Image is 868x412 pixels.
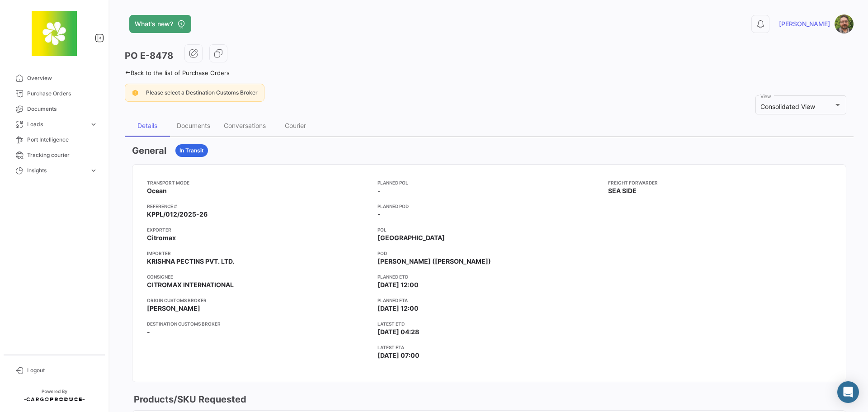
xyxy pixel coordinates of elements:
[137,122,157,129] div: Details
[377,320,601,327] app-card-info-title: Latest ETD
[377,226,601,233] app-card-info-title: POL
[135,19,173,28] span: What's new?
[27,136,98,144] span: Port Intelligence
[377,179,601,186] app-card-info-title: Planned POL
[90,120,98,128] span: expand_more
[147,297,370,304] app-card-info-title: Origin Customs Broker
[837,381,859,403] div: Abrir Intercom Messenger
[177,122,210,129] div: Documents
[7,132,101,147] a: Port Intelligence
[147,226,370,233] app-card-info-title: Exporter
[7,147,101,163] a: Tracking courier
[125,49,173,62] h3: PO E-8478
[147,280,234,289] span: CITROMAX INTERNATIONAL
[7,71,101,86] a: Overview
[285,122,306,129] div: Courier
[146,89,258,96] span: Please select a Destination Customs Broker
[835,14,854,33] img: SR.jpg
[132,144,166,157] h3: General
[27,166,86,175] span: Insights
[147,327,150,336] span: -
[27,120,86,128] span: Loads
[377,233,445,242] span: [GEOGRAPHIC_DATA]
[147,186,167,195] span: Ocean
[147,304,200,313] span: [PERSON_NAME]
[608,186,637,195] span: SEA SIDE
[27,105,98,113] span: Documents
[147,210,208,219] span: KPPL/012/2025-26
[377,344,601,351] app-card-info-title: Latest ETA
[377,327,419,336] span: [DATE] 04:28
[90,166,98,175] span: expand_more
[377,203,601,210] app-card-info-title: Planned POD
[147,203,370,210] app-card-info-title: Reference #
[179,147,204,155] span: In Transit
[147,250,370,257] app-card-info-title: Importer
[377,210,381,219] span: -
[147,179,370,186] app-card-info-title: Transport mode
[377,186,381,195] span: -
[32,11,77,56] img: 8664c674-3a9e-46e9-8cba-ffa54c79117b.jfif
[7,86,101,101] a: Purchase Orders
[377,273,601,280] app-card-info-title: Planned ETD
[608,179,831,186] app-card-info-title: Freight Forwarder
[27,366,98,374] span: Logout
[377,280,419,289] span: [DATE] 12:00
[377,351,420,360] span: [DATE] 07:00
[377,257,491,266] span: [PERSON_NAME] ([PERSON_NAME])
[27,151,98,159] span: Tracking courier
[147,257,234,266] span: KRISHNA PECTINS PVT. LTD.
[147,320,370,327] app-card-info-title: Destination Customs Broker
[27,90,98,98] span: Purchase Orders
[147,233,176,242] span: Citromax
[129,15,191,33] button: What's new?
[779,19,830,28] span: [PERSON_NAME]
[224,122,266,129] div: Conversations
[132,393,246,406] h3: Products/SKU Requested
[377,297,601,304] app-card-info-title: Planned ETA
[147,273,370,280] app-card-info-title: Consignee
[377,250,601,257] app-card-info-title: POD
[125,69,230,76] a: Back to the list of Purchase Orders
[377,304,419,313] span: [DATE] 12:00
[7,101,101,117] a: Documents
[760,103,815,110] span: Consolidated View
[27,74,98,82] span: Overview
